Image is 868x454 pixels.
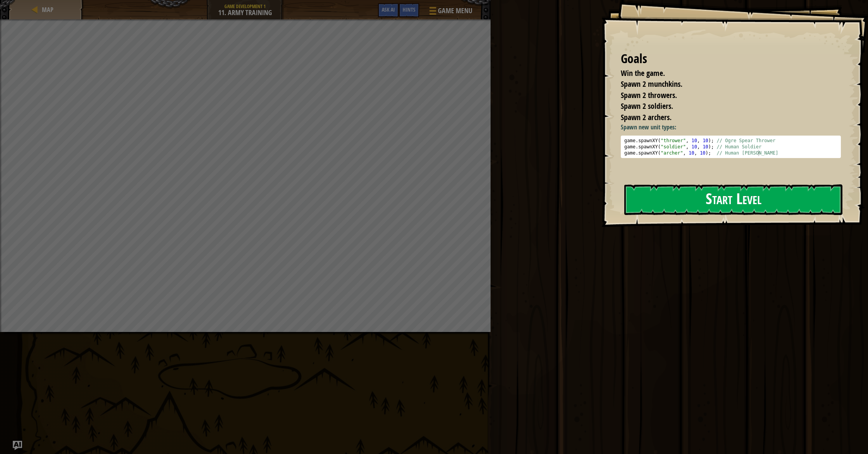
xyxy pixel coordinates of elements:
li: Spawn 2 munchkins. [611,79,839,90]
span: Spawn 2 soldiers. [621,101,673,111]
span: Spawn 2 throwers. [621,90,677,100]
span: Spawn 2 archers. [621,112,672,122]
span: Spawn 2 munchkins. [621,79,682,89]
span: Map [42,5,53,14]
li: Win the game. [611,68,839,79]
a: Map [40,5,53,14]
li: Spawn 2 throwers. [611,90,839,101]
p: Spawn new unit types: [621,123,841,132]
span: Ask AI [382,6,395,13]
button: Ask AI [13,441,22,450]
li: Spawn 2 archers. [611,112,839,123]
li: Spawn 2 soldiers. [611,101,839,112]
span: Game Menu [438,6,472,16]
button: Game Menu [423,3,477,21]
span: Win the game. [621,68,665,78]
span: Hints [403,6,415,13]
button: Ask AI [378,3,399,17]
div: Goals [621,50,841,68]
button: Start Level [624,184,842,215]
